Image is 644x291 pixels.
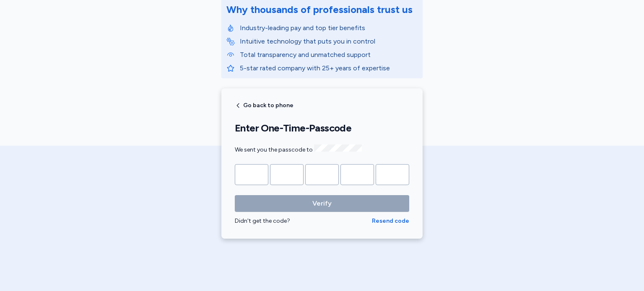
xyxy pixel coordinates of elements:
span: Verify [312,198,332,209]
button: Verify [235,195,409,212]
p: Total transparency and unmatched support [240,50,418,60]
p: Intuitive technology that puts you in control [240,36,418,46]
div: Didn't get the code? [235,217,372,225]
input: Please enter OTP character 2 [270,164,304,185]
h1: Enter One-Time-Passcode [235,122,409,134]
input: Please enter OTP character 1 [235,164,268,185]
span: We sent you the passcode to [235,146,362,153]
p: Industry-leading pay and top tier benefits [240,23,418,33]
input: Please enter OTP character 5 [376,164,409,185]
input: Please enter OTP character 3 [305,164,339,185]
span: Go back to phone [243,103,293,108]
p: 5-star rated company with 25+ years of expertise [240,63,418,73]
div: Why thousands of professionals trust us [226,3,413,16]
input: Please enter OTP character 4 [340,164,374,185]
button: Resend code [372,217,409,225]
button: Go back to phone [235,102,293,109]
